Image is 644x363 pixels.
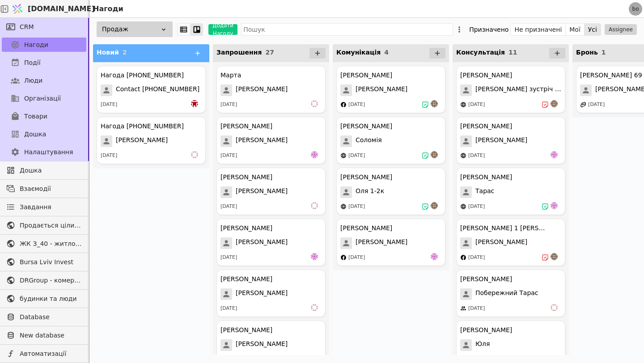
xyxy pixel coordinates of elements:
img: vi [191,151,198,158]
a: Події [2,55,86,70]
a: Дошка [2,163,86,177]
span: 4 [384,49,389,56]
a: Налаштування [2,145,86,159]
div: [DATE] [101,152,117,160]
img: an [431,202,438,209]
span: Взаємодії [20,184,82,194]
img: online-store.svg [460,152,466,159]
div: [PERSON_NAME] [460,71,512,80]
img: vi [311,202,318,209]
img: vi [551,304,558,311]
div: [DATE] [468,152,485,160]
span: Оля 1-2к [356,186,384,198]
img: online-store.svg [340,203,347,210]
a: Товари [2,109,86,123]
img: facebook.svg [340,101,347,108]
div: [DATE] [348,254,365,262]
span: ЖК З_40 - житлова та комерційна нерухомість класу Преміум [20,239,82,249]
div: [DATE] [348,152,365,160]
img: facebook.svg [460,254,466,261]
div: [PERSON_NAME]Побережний Тарас[DATE]vi [456,270,565,317]
img: online-store.svg [460,203,466,210]
h2: Нагоди [89,4,123,14]
span: Бронь [576,49,598,56]
div: [PERSON_NAME][PERSON_NAME][DATE]vi [216,270,326,317]
span: 2 [123,49,127,56]
span: Тарас [475,186,494,198]
a: Додати Нагоду [203,24,237,35]
span: Запрошення [216,49,262,56]
span: Дошка [20,166,82,175]
span: [PERSON_NAME] зустріч 13.08 [475,84,561,96]
div: [PERSON_NAME][PERSON_NAME][DATE]an [336,66,445,113]
a: DRGroup - комерційна нерухоомість [2,273,86,287]
button: Додати Нагоду [208,24,237,35]
div: [PERSON_NAME] [460,122,512,131]
span: [PERSON_NAME] [116,135,168,147]
a: bo [629,2,642,16]
span: Події [24,58,41,68]
div: Нагода [PHONE_NUMBER] [101,71,184,80]
button: Assignee [605,24,637,35]
span: Організації [24,94,61,103]
span: Побережний Тарас [475,288,538,300]
div: [PERSON_NAME] [220,122,272,131]
button: Мої [566,23,585,36]
img: an [431,151,438,158]
img: online-store.svg [340,152,347,159]
img: de [551,151,558,158]
input: Пошук [241,23,453,36]
img: de [551,202,558,209]
img: de [311,151,318,158]
div: [DATE] [588,101,605,109]
span: 27 [265,49,274,56]
div: [PERSON_NAME] [340,173,392,182]
a: Нагоди [2,38,86,52]
span: Консультація [456,49,505,56]
span: 11 [508,49,517,56]
img: facebook.svg [340,254,347,261]
div: [PERSON_NAME] [220,224,272,233]
span: Юля [475,339,490,351]
div: [PERSON_NAME] [340,224,392,233]
span: Автоматизації [20,349,82,359]
div: [PERSON_NAME] [460,173,512,182]
span: Товари [24,112,47,121]
span: 1 [602,49,606,56]
span: [DOMAIN_NAME] [28,4,95,14]
a: [DOMAIN_NAME] [9,0,89,17]
div: [DATE] [220,152,237,160]
span: Database [20,312,82,322]
span: Налаштування [24,148,73,157]
img: bo [191,100,198,107]
div: Призначено [469,23,508,36]
div: [DATE] [468,254,485,262]
span: [PERSON_NAME] [475,237,527,249]
span: Новий [97,49,119,56]
img: vi [311,100,318,107]
a: Продається цілий будинок [PERSON_NAME] нерухомість [2,218,86,232]
span: [PERSON_NAME] [236,339,288,351]
div: [DATE] [220,305,237,312]
div: [PERSON_NAME] [340,122,392,131]
img: online-store.svg [460,101,466,108]
div: [DATE] [348,203,365,211]
span: Bursa Lviv Invest [20,257,82,267]
a: Автоматизації [2,346,86,361]
span: New database [20,331,82,340]
div: [PERSON_NAME][PERSON_NAME] зустріч 13.08[DATE]an [456,66,565,113]
div: Марта[PERSON_NAME][DATE]vi [216,66,326,113]
img: people.svg [460,305,466,312]
div: [PERSON_NAME][PERSON_NAME][DATE]vi [216,168,326,215]
a: Взаємодії [2,181,86,196]
span: [PERSON_NAME] [236,84,288,96]
a: Database [2,310,86,324]
div: [PERSON_NAME] [460,325,512,335]
div: [DATE] [468,305,485,312]
a: Дошка [2,127,86,141]
a: будинки та люди [2,291,86,306]
div: [DATE] [348,101,365,109]
div: [DATE] [220,203,237,211]
div: [PERSON_NAME] 1 [PERSON_NAME] [460,224,545,233]
div: [DATE] [468,101,485,109]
